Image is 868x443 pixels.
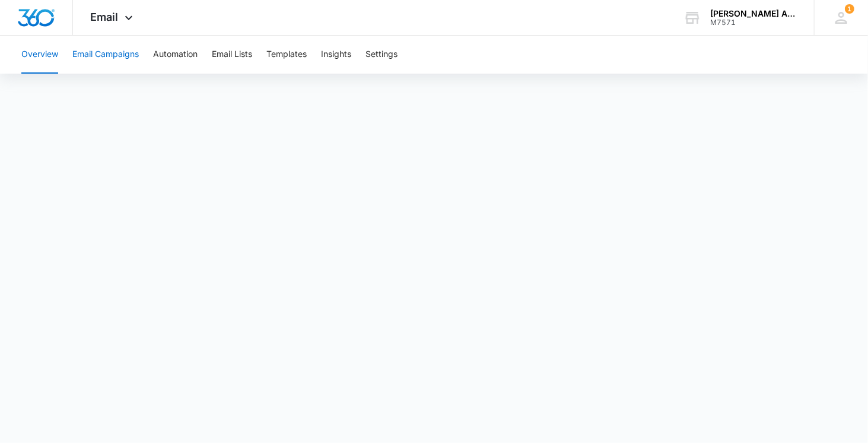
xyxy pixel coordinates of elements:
button: Insights [321,36,351,74]
button: Email Lists [212,36,252,74]
span: Email [91,11,119,23]
span: 1 [845,4,854,14]
button: Templates [266,36,307,74]
div: notifications count [845,4,854,14]
button: Automation [153,36,198,74]
div: account id [710,18,797,27]
div: account name [710,9,797,18]
button: Settings [365,36,398,74]
button: Email Campaigns [72,36,139,74]
button: Overview [21,36,58,74]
